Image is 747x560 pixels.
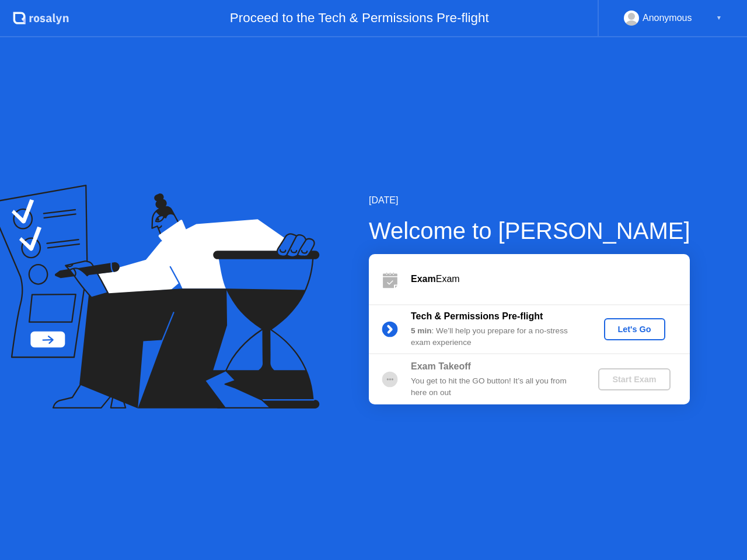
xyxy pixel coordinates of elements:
[411,325,579,349] div: : We’ll help you prepare for a no-stress exam experience
[369,213,690,248] div: Welcome to [PERSON_NAME]
[369,193,690,207] div: [DATE]
[609,325,661,334] div: Let's Go
[716,10,722,26] div: ▼
[603,375,665,384] div: Start Exam
[411,361,471,371] b: Exam Takeoff
[643,10,692,26] div: Anonymous
[598,368,670,390] button: Start Exam
[411,326,432,335] b: 5 min
[604,318,665,340] button: Let's Go
[411,274,436,284] b: Exam
[411,311,543,321] b: Tech & Permissions Pre-flight
[411,375,579,399] div: You get to hit the GO button! It’s all you from here on out
[411,272,690,286] div: Exam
